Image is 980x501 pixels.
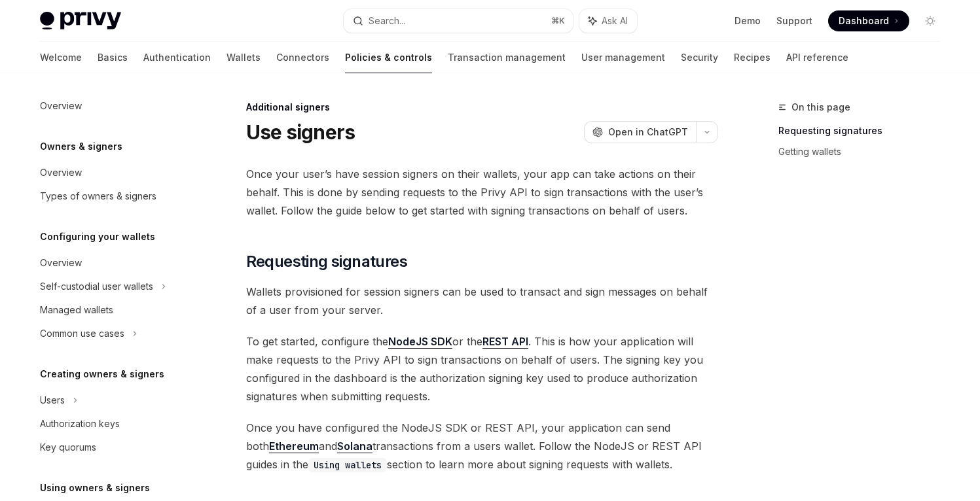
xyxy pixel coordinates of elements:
a: Wallets [227,42,261,73]
div: Key quorums [40,440,96,455]
a: Overview [29,161,197,184]
div: Users [40,392,65,408]
a: Security [681,42,718,73]
a: Recipes [734,42,771,73]
div: Self-custodial user wallets [40,279,153,294]
div: Overview [40,165,82,181]
img: light logo [40,12,121,30]
span: Once your user’s have session signers on their wallets, your app can take actions on their behalf... [246,165,718,220]
a: Demo [735,14,761,27]
a: Transaction management [448,42,566,73]
div: Authorization keys [40,416,120,432]
a: NodeJS SDK [388,335,452,349]
div: Common use cases [40,326,124,341]
a: Welcome [40,42,82,73]
a: Key quorums [29,436,197,459]
span: Open in ChatGPT [608,126,688,139]
a: Policies & controls [345,42,432,73]
h5: Using owners & signers [40,480,150,496]
button: Open in ChatGPT [584,121,696,143]
span: Dashboard [839,14,889,27]
a: Authentication [143,42,211,73]
div: Managed wallets [40,302,113,318]
button: Toggle dark mode [920,10,941,31]
a: Ethereum [269,440,319,453]
a: Connectors [276,42,329,73]
h5: Configuring your wallets [40,229,155,245]
a: Basics [98,42,128,73]
span: Once you have configured the NodeJS SDK or REST API, your application can send both and transacti... [246,419,718,474]
span: ⌘ K [551,16,565,26]
span: On this page [791,99,850,115]
div: Search... [369,13,405,29]
h5: Owners & signers [40,139,122,154]
a: Getting wallets [778,141,951,162]
div: Overview [40,255,82,271]
div: Types of owners & signers [40,188,156,204]
button: Search...⌘K [344,9,573,33]
button: Ask AI [579,9,637,33]
a: User management [581,42,665,73]
a: Types of owners & signers [29,184,197,208]
span: Requesting signatures [246,251,407,272]
a: REST API [482,335,528,349]
span: Wallets provisioned for session signers can be used to transact and sign messages on behalf of a ... [246,283,718,319]
h1: Use signers [246,120,355,144]
h5: Creating owners & signers [40,366,164,382]
a: Support [776,14,812,27]
div: Overview [40,98,82,114]
div: Additional signers [246,101,718,114]
span: Ask AI [602,14,628,27]
a: Solana [337,440,372,453]
a: Overview [29,94,197,118]
a: Dashboard [828,10,909,31]
a: Managed wallets [29,298,197,322]
span: To get started, configure the or the . This is how your application will make requests to the Pri... [246,332,718,406]
code: Using wallets [308,458,387,472]
a: Overview [29,251,197,275]
a: Authorization keys [29,412,197,436]
a: API reference [786,42,848,73]
a: Requesting signatures [778,120,951,141]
